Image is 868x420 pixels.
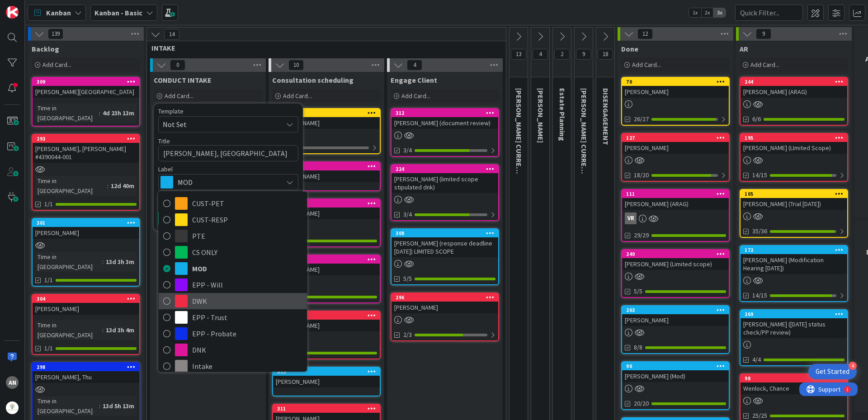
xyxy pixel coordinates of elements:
[159,244,307,260] a: CS ONLY
[159,228,307,244] a: PTE
[745,79,847,85] div: 244
[745,247,847,253] div: 172
[740,309,848,366] a: 269[PERSON_NAME] ([DATE] status check/PP review)4/4
[35,252,102,272] div: Time in [GEOGRAPHIC_DATA]
[272,108,381,154] a: 317[PERSON_NAME]0/1
[37,220,139,226] div: 301
[19,1,41,12] span: Support
[622,362,729,370] div: 90
[626,191,729,197] div: 111
[272,311,381,359] a: 289[PERSON_NAME]2/2
[192,359,302,373] span: Intake
[272,76,354,85] span: Consultation scheduling
[391,76,437,85] span: Engage Client
[403,330,412,340] span: 2/3
[273,368,380,376] div: 313
[273,255,380,275] div: 314[PERSON_NAME]
[752,170,767,180] span: 14/15
[33,303,139,315] div: [PERSON_NAME]
[622,314,729,326] div: [PERSON_NAME]
[622,142,729,154] div: [PERSON_NAME]
[621,361,730,410] a: 90[PERSON_NAME] (Mod)20/20
[159,342,307,358] a: DNK
[6,401,19,414] img: avatar
[35,103,99,123] div: Time in [GEOGRAPHIC_DATA]
[392,302,498,313] div: [PERSON_NAME]
[391,228,499,285] a: 308[PERSON_NAME] (response deadline [DATE]) LIMITED SCOPE5/5
[634,170,649,180] span: 18/20
[273,162,380,170] div: 316
[580,88,589,206] span: VICTOR CURRENT CLIENTS
[159,195,307,212] a: CUST-PET
[392,229,498,257] div: 308[PERSON_NAME] (response deadline [DATE]) LIMITED SCOPE
[625,212,637,224] div: VR
[32,77,140,127] a: 309[PERSON_NAME][GEOGRAPHIC_DATA]Time in [GEOGRAPHIC_DATA]:4d 23h 13m
[740,133,848,182] a: 195[PERSON_NAME] (LImited Scope)14/15
[192,197,302,210] span: CUST-PET
[33,143,139,163] div: [PERSON_NAME], [PERSON_NAME] #4390044-001
[104,257,137,267] div: 13d 3h 3m
[159,212,307,228] a: CUST-RESP
[689,8,701,17] span: 1x
[622,78,729,86] div: 70
[273,311,380,320] div: 289
[273,368,380,387] div: 313[PERSON_NAME]
[33,227,139,239] div: [PERSON_NAME]
[33,295,139,315] div: 304[PERSON_NAME]
[33,135,139,143] div: 293
[626,251,729,257] div: 240
[33,78,139,86] div: 309
[392,229,498,237] div: 308
[273,109,380,117] div: 317
[192,245,302,259] span: CS ONLY
[277,406,380,412] div: 311
[273,320,380,331] div: [PERSON_NAME]
[192,213,302,227] span: CUST-RESP
[576,49,591,60] span: 9
[622,250,729,258] div: 240
[622,212,729,224] div: VR
[392,109,498,129] div: 312[PERSON_NAME] (document review)
[622,198,729,210] div: [PERSON_NAME] (ARAG)
[277,200,380,207] div: 315
[622,258,729,270] div: [PERSON_NAME] (Limited scope)
[35,176,107,196] div: Time in [GEOGRAPHIC_DATA]
[192,262,302,275] span: MOD
[634,114,649,124] span: 26/27
[849,362,857,370] div: 4
[621,249,730,298] a: 240[PERSON_NAME] (Limited scope)5/5
[752,291,767,300] span: 14/15
[637,28,653,39] span: 12
[164,29,179,40] span: 14
[622,134,729,142] div: 127
[163,118,276,130] span: Not Set
[622,250,729,270] div: 240[PERSON_NAME] (Limited scope)
[741,134,847,142] div: 195
[808,364,857,379] div: Open Get Started checklist, remaining modules: 4
[626,135,729,141] div: 127
[392,165,498,173] div: 224
[701,8,713,17] span: 2x
[622,78,729,98] div: 70[PERSON_NAME]
[277,110,380,116] div: 317
[37,364,139,370] div: 298
[272,255,381,303] a: 314[PERSON_NAME]1/1
[44,275,53,285] span: 1/1
[159,293,307,309] a: DWK
[396,294,498,301] div: 296
[273,117,380,129] div: [PERSON_NAME]
[558,88,567,141] span: Estate Planning
[511,49,526,60] span: 13
[741,374,847,394] div: 98Wenlock, Chance
[158,166,173,172] span: Label
[108,181,137,191] div: 12d 40m
[403,274,412,283] span: 5/5
[391,108,499,157] a: 312[PERSON_NAME] (document review)3/4
[392,117,498,129] div: [PERSON_NAME] (document review)
[626,363,729,369] div: 90
[273,264,380,275] div: [PERSON_NAME]
[735,5,803,21] input: Quick Filter...
[622,190,729,198] div: 111
[621,77,730,126] a: 70[PERSON_NAME]26/27
[745,311,847,317] div: 269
